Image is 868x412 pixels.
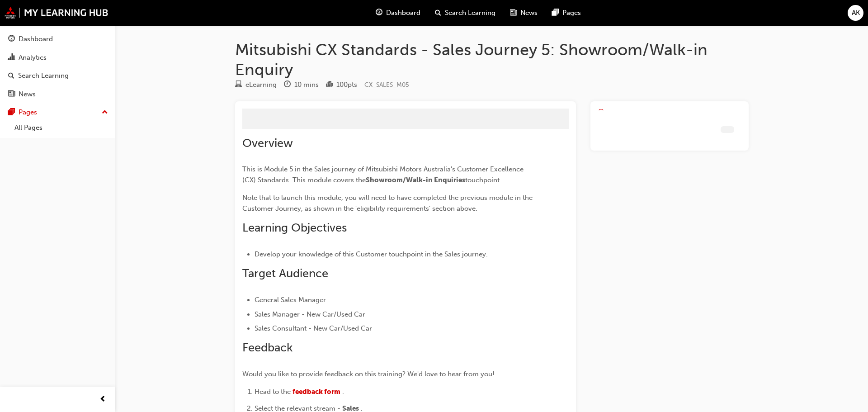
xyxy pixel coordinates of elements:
[848,5,863,21] button: AK
[245,80,277,90] div: eLearning
[336,80,357,90] div: 100 pts
[368,4,428,22] a: guage-iconDashboard
[545,4,588,22] a: pages-iconPages
[242,341,292,355] span: Feedback
[242,221,347,235] span: Learning Objectives
[255,296,326,304] span: General Sales Manager
[4,29,112,104] button: DashboardAnalyticsSearch LearningNews
[255,250,488,258] span: Develop your knowledge of this Customer touchpoint in the Sales journey.
[552,7,559,19] span: pages-icon
[520,8,538,18] span: News
[376,7,382,19] span: guage-icon
[8,90,15,99] span: news-icon
[503,4,545,22] a: news-iconNews
[8,109,15,117] span: pages-icon
[255,324,372,332] span: Sales Consultant - New Car/Used Car
[19,52,47,63] div: Analytics
[510,7,517,19] span: news-icon
[4,31,112,47] a: Dashboard
[284,81,291,89] span: clock-icon
[4,104,112,121] button: Pages
[8,54,15,62] span: chart-icon
[326,79,357,90] div: Points
[99,394,106,405] span: prev-icon
[5,7,108,19] img: mmal
[8,72,14,80] span: search-icon
[284,79,319,90] div: Duration
[255,388,291,396] span: Head to the
[852,8,860,18] span: AK
[235,40,749,79] h1: Mitsubishi CX Standards - Sales Journey 5: Showroom/Walk-in Enquiry
[19,107,37,118] div: Pages
[242,266,328,280] span: Target Audience
[255,310,365,318] span: Sales Manager - New Car/Used Car
[292,388,340,396] a: feedback form
[235,79,277,90] div: Type
[326,81,333,89] span: podium-icon
[8,35,15,43] span: guage-icon
[342,388,344,396] span: .
[102,107,108,118] span: up-icon
[18,71,69,81] div: Search Learning
[366,176,465,184] span: Showroom/Walk-in Enquiries
[294,80,319,90] div: 10 mins
[562,8,581,18] span: Pages
[435,7,441,19] span: search-icon
[242,165,525,184] span: This is Module 5 in the Sales journey of Mitsubishi Motors Australia's Customer Excellence (CX) S...
[242,370,495,378] span: Would you like to provide feedback on this training? We'd love to hear from you!
[242,136,293,150] span: Overview
[386,8,420,18] span: Dashboard
[364,81,409,89] span: Learning resource code
[465,176,501,184] span: touchpoint.
[11,121,112,135] a: All Pages
[4,86,112,103] a: News
[242,194,534,213] span: Note that to launch this module, you will need to have completed the previous module in the Custo...
[235,81,242,89] span: learningResourceType_ELEARNING-icon
[19,34,53,44] div: Dashboard
[19,89,36,99] div: News
[4,67,112,84] a: Search Learning
[428,4,503,22] a: search-iconSearch Learning
[445,8,495,18] span: Search Learning
[4,49,112,66] a: Analytics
